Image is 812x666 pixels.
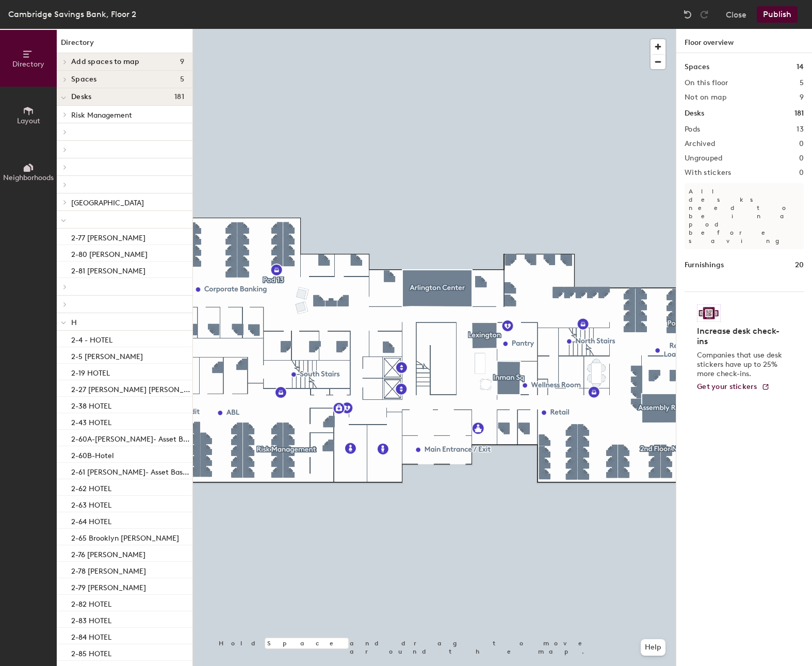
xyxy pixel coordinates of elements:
p: 2-83 HOTEL [71,613,111,625]
p: 2-78 [PERSON_NAME] [71,564,146,576]
span: Layout [17,117,40,125]
p: 2-5 [PERSON_NAME] [71,349,143,361]
p: 2-79 [PERSON_NAME] [71,580,146,592]
button: Close [726,6,746,23]
span: Desks [71,93,91,101]
span: Directory [12,60,44,69]
p: Companies that use desk stickers have up to 25% more check-ins. [697,351,785,379]
p: 2-4 - HOTEL [71,333,112,345]
span: Risk Management [71,111,132,120]
p: 2-85 HOTEL [71,646,111,658]
p: 2-81 [PERSON_NAME] [71,264,145,275]
h2: 5 [800,79,804,87]
p: 2-76 [PERSON_NAME] [71,547,145,559]
h2: Archived [685,140,715,148]
p: 2-80 [PERSON_NAME] [71,247,148,259]
p: 2-38 HOTEL [71,399,111,411]
span: H [71,318,77,327]
h2: 13 [797,125,804,134]
p: 2-61 [PERSON_NAME]- Asset Based Lending [71,465,190,477]
button: Publish [757,6,798,23]
h2: 0 [799,140,804,148]
h1: 20 [795,259,804,271]
img: Undo [683,9,693,20]
div: Cambridge Savings Bank, Floor 2 [8,8,136,21]
h1: Furnishings [685,259,724,271]
h1: Floor overview [676,29,812,53]
span: Add spaces to map [71,58,140,66]
h2: Ungrouped [685,154,723,163]
h2: 0 [799,154,804,163]
img: Redo [699,9,709,20]
h2: Pods [685,125,700,134]
p: 2-63 HOTEL [71,498,111,510]
span: 5 [180,75,184,84]
p: 2-27 [PERSON_NAME] [PERSON_NAME] [71,382,190,394]
p: 2-82 HOTEL [71,597,111,609]
h1: Directory [57,37,192,53]
p: 2-84 HOTEL [71,630,111,642]
h2: With stickers [685,169,732,177]
h1: 181 [794,108,804,119]
h1: Spaces [685,61,709,73]
span: Get your stickers [697,382,757,391]
p: 2-19 HOTEL [71,366,110,378]
span: 181 [174,93,184,101]
span: Neighborhoods [3,173,54,182]
h1: 14 [797,61,804,73]
button: Help [641,639,665,656]
h2: 0 [799,169,804,177]
img: Sticker logo [697,304,721,322]
span: Spaces [71,75,97,84]
h2: On this floor [685,79,728,87]
p: All desks need to be in a pod before saving [685,183,804,249]
h4: Increase desk check-ins [697,326,785,347]
a: Get your stickers [697,383,770,392]
p: 2-43 HOTEL [71,415,111,427]
h2: Not on map [685,93,726,102]
p: 2-64 HOTEL [71,514,111,526]
p: 2-60B-Hotel [71,448,114,460]
p: 2-60A-[PERSON_NAME]- Asset Based Lending [71,432,190,444]
h2: 9 [800,93,804,102]
span: 9 [180,58,184,66]
p: 2-65 Brooklyn [PERSON_NAME] [71,531,179,543]
p: 2-62 HOTEL [71,481,111,493]
h1: Desks [685,108,704,119]
p: 2-77 [PERSON_NAME] [71,231,145,242]
span: [GEOGRAPHIC_DATA] [71,199,144,207]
